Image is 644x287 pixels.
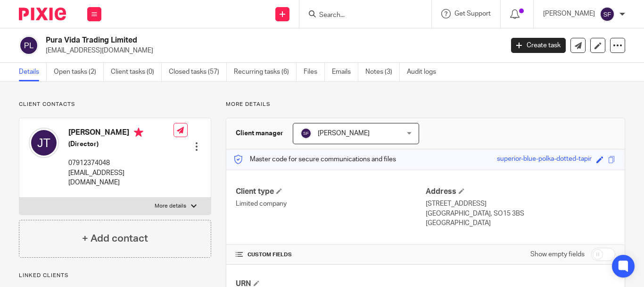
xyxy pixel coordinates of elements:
div: superior-blue-polka-dotted-tapir [497,154,592,165]
img: Pixie [19,8,66,20]
h2: Pura Vida Trading Limited [46,35,407,45]
img: svg%3E [300,128,312,139]
p: Limited company [236,199,425,209]
a: Closed tasks (57) [169,63,227,81]
p: More details [226,101,625,108]
a: Emails [332,63,358,81]
p: Linked clients [19,272,211,279]
p: [EMAIL_ADDRESS][DOMAIN_NAME] [68,168,173,188]
span: Get Support [454,10,491,17]
a: Details [19,63,47,81]
p: More details [155,202,186,210]
img: svg%3E [29,128,59,158]
a: Files [304,63,325,81]
p: Client contacts [19,101,211,108]
h3: Client manager [236,129,283,138]
img: svg%3E [600,7,615,22]
h4: Client type [236,187,425,197]
a: Client tasks (0) [111,63,162,81]
h4: + Add contact [82,231,148,246]
h4: CUSTOM FIELDS [236,251,425,259]
p: [GEOGRAPHIC_DATA] [426,218,615,228]
a: Recurring tasks (6) [234,63,297,81]
h5: (Director) [68,139,173,149]
h4: Address [426,187,615,197]
p: [EMAIL_ADDRESS][DOMAIN_NAME] [46,46,497,55]
a: Open tasks (2) [54,63,104,81]
a: Create task [511,38,566,53]
span: [PERSON_NAME] [318,130,370,137]
a: Notes (3) [365,63,400,81]
label: Show empty fields [530,250,585,259]
input: Search [318,11,403,20]
i: Primary [134,128,143,137]
p: [STREET_ADDRESS] [426,199,615,209]
h4: [PERSON_NAME] [68,128,173,139]
p: [PERSON_NAME] [543,9,595,18]
p: Master code for secure communications and files [233,155,396,164]
p: 07912374048 [68,158,173,168]
p: [GEOGRAPHIC_DATA], SO15 3BS [426,209,615,218]
img: svg%3E [19,35,39,55]
a: Audit logs [407,63,443,81]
